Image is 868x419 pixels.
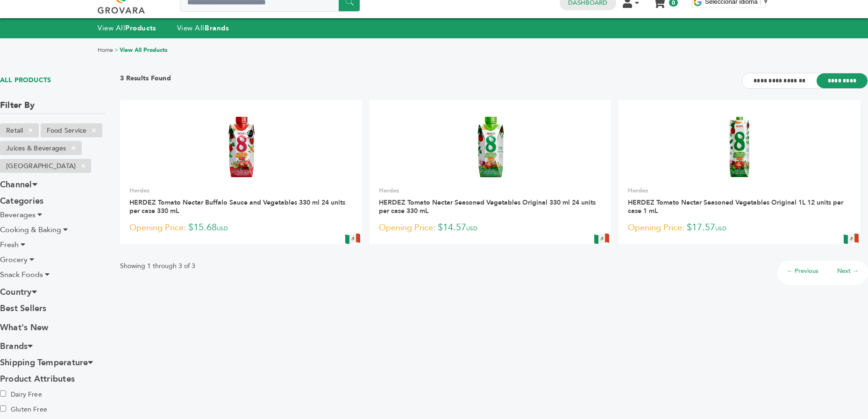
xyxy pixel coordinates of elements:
p: $14.57 [379,221,602,235]
p: Herdez [129,186,353,195]
span: USD [217,225,228,232]
span: Opening Price: [129,221,186,234]
span: Opening Price: [628,221,684,234]
span: × [76,160,91,171]
strong: Brands [205,23,229,33]
a: HERDEZ Tomato Nectar Seasoned Vegetables Original 1L 12 units per case 1 mL [628,198,843,215]
a: View AllBrands [177,23,229,33]
span: Opening Price: [379,221,435,234]
span: × [23,125,38,136]
p: Herdez [379,186,602,195]
li: Food Service [41,123,102,137]
span: USD [466,225,477,232]
img: HERDEZ Tomato Nectar Seasoned Vegetables Original 1L 12 units per case 1 mL [706,113,774,181]
a: ← Previous [787,267,818,275]
a: HERDEZ Tomato Nectar Buffalo Sauce and Vegetables 330 ml 24 units per case 330 mL [129,198,345,215]
h3: 3 Results Found [120,74,171,88]
a: Home [98,46,113,54]
img: HERDEZ Tomato Nectar Seasoned Vegetables Original 330 ml 24 units per case 330 mL [456,113,524,181]
img: HERDEZ Tomato Nectar Buffalo Sauce and Vegetables 330 ml 24 units per case 330 mL [207,113,275,181]
a: View All Products [120,46,168,54]
a: HERDEZ Tomato Nectar Seasoned Vegetables Original 330 ml 24 units per case 330 mL [379,198,596,215]
p: $17.57 [628,221,851,235]
span: USD [715,225,726,232]
strong: Products [125,23,156,33]
span: × [86,125,102,136]
a: View AllProducts [98,23,157,33]
p: Herdez [628,186,851,195]
p: $15.68 [129,221,353,235]
a: Next → [837,267,859,275]
span: × [66,142,81,154]
span: > [114,46,118,54]
p: Showing 1 through 3 of 3 [120,261,195,272]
